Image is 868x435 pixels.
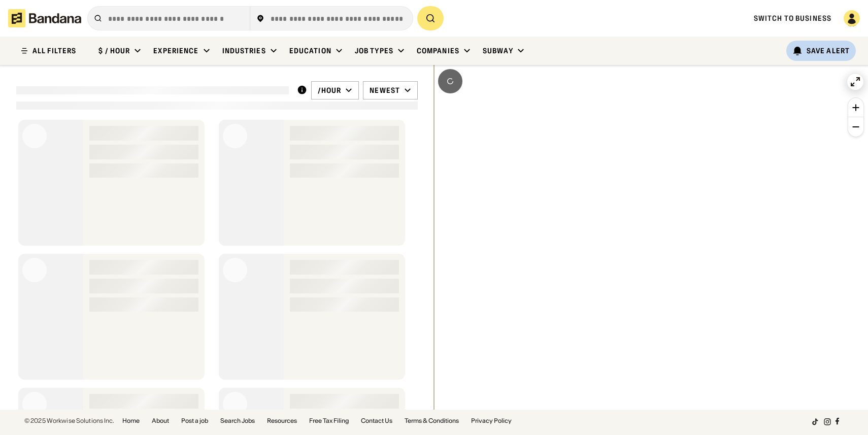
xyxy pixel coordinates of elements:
[8,9,81,27] img: Bandana logotype
[122,418,140,424] a: Home
[309,418,349,424] a: Free Tax Filing
[24,418,114,424] div: © 2025 Workwise Solutions Inc.
[181,418,208,424] a: Post a job
[267,418,297,424] a: Resources
[471,418,512,424] a: Privacy Policy
[220,418,255,424] a: Search Jobs
[222,46,266,55] div: Industries
[318,86,342,95] div: /hour
[152,418,169,424] a: About
[405,418,459,424] a: Terms & Conditions
[483,46,513,55] div: Subway
[361,418,392,424] a: Contact Us
[754,14,831,23] a: Switch to Business
[807,46,850,55] div: Save Alert
[32,47,76,54] div: ALL FILTERS
[153,46,198,55] div: Experience
[370,86,400,95] div: Newest
[98,46,130,55] div: $ / hour
[355,46,393,55] div: Job Types
[16,116,417,410] div: grid
[417,46,459,55] div: Companies
[289,46,331,55] div: Education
